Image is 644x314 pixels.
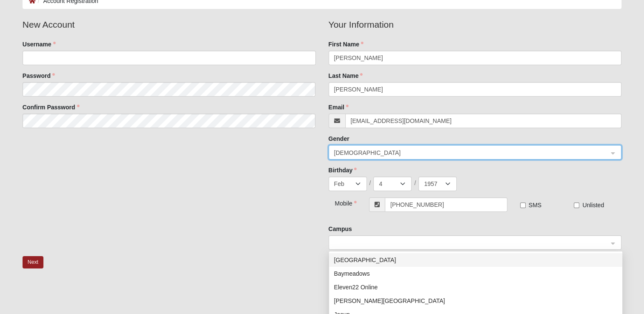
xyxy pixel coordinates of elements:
[329,40,364,49] label: First Name
[329,71,363,80] label: Last Name
[582,202,604,208] span: Unlisted
[329,267,622,280] div: Baymeadows
[329,166,357,174] label: Birthday
[574,203,579,208] input: Unlisted
[329,225,352,233] label: Campus
[334,148,609,157] span: Female
[414,179,416,187] span: /
[334,296,617,305] div: [PERSON_NAME][GEOGRAPHIC_DATA]
[529,202,541,208] span: SMS
[329,18,622,31] legend: Your Information
[334,283,617,292] div: Eleven22 Online
[329,103,349,111] label: Email
[369,179,371,187] span: /
[520,203,526,208] input: SMS
[329,294,622,308] div: Fleming Island
[23,256,43,268] button: Next
[329,253,622,267] div: Arlington
[23,18,316,31] legend: New Account
[23,71,55,80] label: Password
[23,103,80,111] label: Confirm Password
[23,40,56,49] label: Username
[329,280,622,294] div: Eleven22 Online
[334,255,617,265] div: [GEOGRAPHIC_DATA]
[329,134,349,143] label: Gender
[334,269,617,278] div: Baymeadows
[329,197,353,208] div: Mobile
